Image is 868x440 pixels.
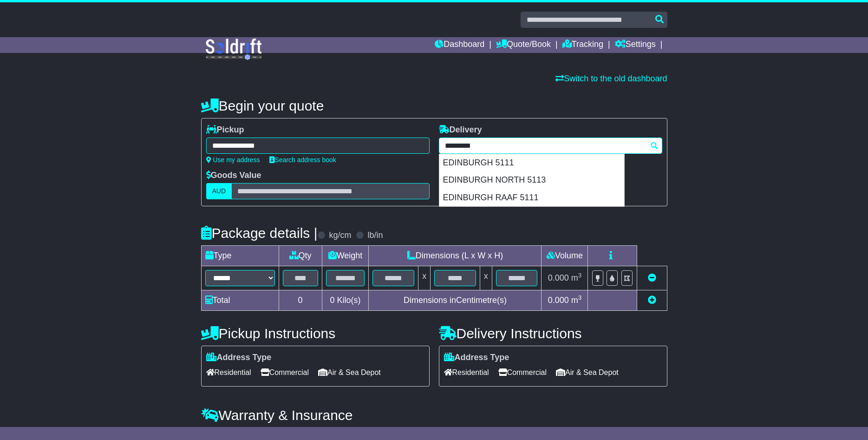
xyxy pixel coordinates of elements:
[201,246,279,266] td: Type
[201,225,318,241] h4: Package details |
[444,353,509,363] label: Address Type
[548,273,569,282] span: 0.000
[548,296,569,305] span: 0.000
[322,290,369,311] td: Kilo(s)
[615,37,656,53] a: Settings
[439,326,667,341] h4: Delivery Instructions
[562,37,603,53] a: Tracking
[269,156,336,164] a: Search address book
[322,246,369,266] td: Weight
[439,125,482,135] label: Delivery
[480,266,492,290] td: x
[201,407,667,423] h4: Warranty & Insurance
[261,365,309,380] span: Commercial
[439,189,624,207] div: EDINBURGH RAAF 5111
[542,246,588,266] td: Volume
[201,290,279,311] td: Total
[496,37,551,53] a: Quote/Book
[206,171,261,181] label: Goods Value
[555,74,667,83] a: Switch to the old dashboard
[571,296,582,305] span: m
[578,294,582,301] sup: 3
[578,272,582,279] sup: 3
[498,365,547,380] span: Commercial
[444,365,489,380] span: Residential
[201,326,430,341] h4: Pickup Instructions
[279,246,322,266] td: Qty
[206,183,232,199] label: AUD
[318,365,381,380] span: Air & Sea Depot
[279,290,322,311] td: 0
[201,98,667,113] h4: Begin your quote
[206,353,272,363] label: Address Type
[439,154,624,172] div: EDINBURGH 5111
[418,266,431,290] td: x
[369,290,542,311] td: Dimensions in Centimetre(s)
[439,171,624,189] div: EDINBURGH NORTH 5113
[556,365,619,380] span: Air & Sea Depot
[435,37,484,53] a: Dashboard
[206,365,251,380] span: Residential
[648,273,656,282] a: Remove this item
[206,156,260,164] a: Use my address
[329,230,351,241] label: kg/cm
[648,296,656,305] a: Add new item
[367,230,383,241] label: lb/in
[330,296,334,305] span: 0
[206,125,244,135] label: Pickup
[369,246,542,266] td: Dimensions (L x W x H)
[571,273,582,282] span: m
